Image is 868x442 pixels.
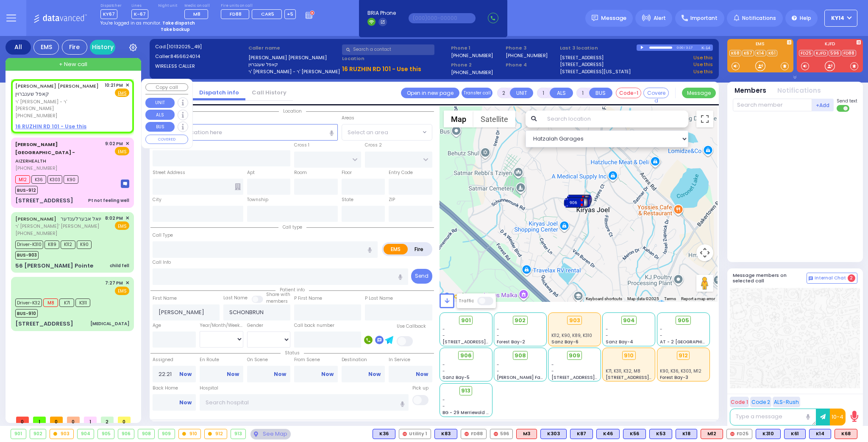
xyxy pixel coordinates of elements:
span: 0 [16,417,29,423]
div: 596 [490,429,513,439]
strong: Take backup [161,26,190,33]
span: Location [279,108,306,114]
a: Use this [693,54,713,61]
a: Use this [693,68,713,75]
div: K87 [570,429,593,439]
span: 913 [461,387,470,395]
div: 912 [677,351,690,360]
span: 2 [848,274,855,282]
span: ✕ [125,279,129,287]
div: ALS [835,429,857,439]
span: [STREET_ADDRESS][PERSON_NAME] [551,374,632,381]
img: comment-alt.png [809,276,813,281]
label: EMS [384,244,408,254]
span: Driver-K310 [15,240,43,249]
div: 903 [564,196,589,209]
span: K112, K90, K89, K310 [551,332,592,339]
span: Notifications [742,14,776,22]
span: - [497,332,499,339]
span: 10:21 PM [105,82,123,88]
span: BUS-903 [15,251,39,260]
img: message-box.svg [121,180,129,188]
div: BLS [649,429,672,439]
span: Send text [837,98,857,104]
small: Share with [266,291,290,298]
a: Now [179,399,192,406]
span: CAR5 [261,11,274,17]
a: Now [416,370,428,378]
span: [PHONE_NUMBER] [15,230,57,237]
input: Search location [542,110,688,127]
span: Phone 4 [506,61,557,69]
div: M3 [516,429,537,439]
span: 901 [461,316,471,325]
button: BUS [145,122,175,132]
span: 1 [33,417,46,423]
div: [STREET_ADDRESS] [15,320,73,328]
div: Fire [62,40,87,55]
a: Open this area in Google Maps (opens a new window) [442,291,470,302]
button: Covered [643,88,669,98]
span: - [442,397,445,403]
span: Other building occupants [235,183,241,190]
span: Forest Bay-3 [660,374,688,381]
label: From Scene [294,356,338,363]
label: Last Name [223,295,248,301]
input: Search a contact [342,44,434,55]
a: [PERSON_NAME] [PERSON_NAME] [15,83,99,89]
span: - [660,332,662,339]
div: FD88 [461,429,487,439]
span: - [497,326,499,332]
div: 3:17 [686,43,693,52]
u: EMS [118,90,127,97]
span: K303 [47,175,62,184]
span: K71 [59,298,74,307]
div: K303 [540,429,567,439]
div: All [6,40,31,55]
label: Apt [247,169,255,176]
div: K46 [596,429,620,439]
img: red-radio-icon.svg [465,432,469,436]
span: - [606,332,608,339]
span: [STREET_ADDRESS][PERSON_NAME] [442,339,523,345]
span: Select an area [348,128,388,137]
label: Caller: [155,53,246,60]
button: Toggle fullscreen view [696,110,713,127]
img: red-radio-icon.svg [403,432,407,436]
span: BG - 29 Merriewold S. [442,409,490,416]
input: Search member [733,99,812,111]
gmp-advanced-marker: 906 [572,196,584,209]
span: - [497,362,499,368]
strong: Take dispatch [162,20,195,26]
label: On Scene [247,356,291,363]
label: Location [342,55,448,62]
label: Age [153,322,161,329]
span: Phone 3 [506,44,557,52]
span: - [551,368,554,374]
label: ר' [PERSON_NAME] - ר' [PERSON_NAME] [248,68,339,75]
span: ✕ [125,215,129,222]
label: Call back number [294,322,334,329]
a: [STREET_ADDRESS][US_STATE] [560,68,631,75]
label: Traffic [459,298,474,304]
label: WIRELESS CALLER [155,63,246,70]
button: ALS [145,110,175,120]
span: EMS [115,147,129,155]
button: Send [411,269,432,284]
span: [10132025_49] [167,43,202,50]
button: Code-1 [616,88,641,98]
label: [PHONE_NUMBER] [451,69,493,75]
span: Phone 2 [451,61,503,69]
label: Hospital [200,385,218,392]
label: Floor [342,169,352,176]
span: K311 [75,298,90,307]
input: Search hospital [200,394,409,410]
gmp-advanced-marker: 902 [573,193,586,206]
div: 0:00 [676,43,684,52]
div: / [684,43,685,52]
h5: Message members on selected call [733,273,807,284]
div: 910 [622,351,636,360]
span: EMS [115,287,129,295]
span: K-67 [131,9,148,19]
label: First Name [153,295,177,302]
